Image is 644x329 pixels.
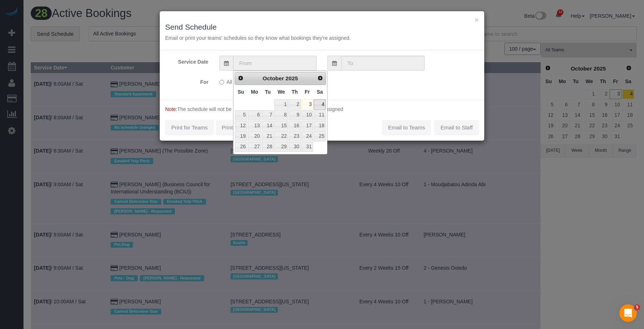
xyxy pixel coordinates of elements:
p: The schedule will not be sent for bookings that are marked as Unassigned [165,106,479,113]
a: 22 [274,131,288,141]
a: 13 [248,121,261,131]
span: Monday [251,89,258,95]
a: Prev [236,73,246,83]
a: 19 [235,131,247,141]
a: 31 [301,142,313,152]
a: 16 [289,121,301,131]
a: 30 [289,142,301,152]
a: 15 [274,121,288,131]
span: Next [317,75,323,81]
a: 21 [262,131,274,141]
a: 4 [314,99,326,109]
span: Friday [305,89,310,95]
button: × [475,16,479,23]
a: 5 [235,110,247,120]
a: 1 [274,99,288,109]
label: All Teams [219,76,248,86]
p: Email or print your teams' schedules so they know what bookings they're assigned. [165,34,479,42]
span: Tuesday [265,89,271,95]
a: 23 [289,131,301,141]
span: 5 [634,304,640,310]
iframe: Intercom live chat [619,304,637,322]
a: 25 [314,131,326,141]
a: 7 [262,110,274,120]
span: Note: [165,106,177,112]
a: 11 [314,110,326,120]
a: 3 [301,99,313,109]
span: 2025 [285,75,298,81]
label: Service Date [160,56,214,65]
a: 14 [262,121,274,131]
span: Prev [238,75,244,81]
span: October [263,75,284,81]
a: 18 [314,121,326,131]
a: 8 [274,110,288,120]
input: From [233,56,317,70]
a: 24 [301,131,313,141]
a: 12 [235,121,247,131]
span: Saturday [317,89,323,95]
a: 9 [289,110,301,120]
a: 6 [248,110,261,120]
a: 2 [289,99,301,109]
span: Thursday [292,89,298,95]
a: 27 [248,142,261,152]
a: 26 [235,142,247,152]
a: Next [315,73,325,83]
a: 20 [248,131,261,141]
span: Wednesday [278,89,285,95]
span: Sunday [238,89,244,95]
a: 28 [262,142,274,152]
a: 17 [301,121,313,131]
label: For [160,76,214,86]
a: 29 [274,142,288,152]
input: All Teams [219,80,224,85]
h3: Send Schedule [165,23,479,31]
input: To [341,56,425,70]
a: 10 [301,110,313,120]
